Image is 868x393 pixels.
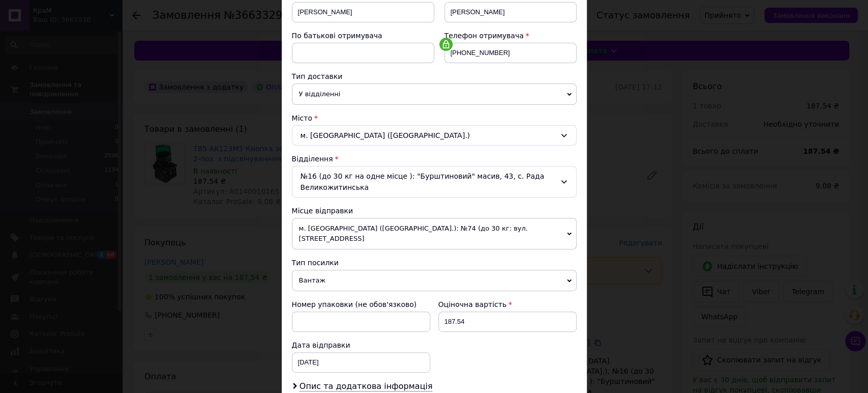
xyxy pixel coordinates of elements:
span: м. [GEOGRAPHIC_DATA] ([GEOGRAPHIC_DATA].): №74 (до 30 кг: вул. [STREET_ADDRESS] [292,218,577,249]
div: Оціночна вартість [438,299,577,310]
span: Телефон отримувача [444,32,524,40]
span: Вантаж [292,270,577,291]
span: По батькові отримувача [292,32,382,40]
div: Відділення [292,154,577,164]
div: Місто [292,113,577,123]
div: №16 (до 30 кг на одне місце ): "Бурштиновий" масив, 43, с. Рада Великожитинська [292,166,577,198]
div: м. [GEOGRAPHIC_DATA] ([GEOGRAPHIC_DATA].) [292,125,577,146]
span: Тип посилки [292,259,339,267]
span: У відділенні [292,83,577,105]
span: Опис та додаткова інформація [300,381,433,391]
span: Тип доставки [292,72,343,80]
div: Номер упаковки (не обов'язково) [292,299,430,310]
div: Дата відправки [292,340,430,350]
input: +380 [444,43,577,63]
span: Місце відправки [292,207,353,215]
